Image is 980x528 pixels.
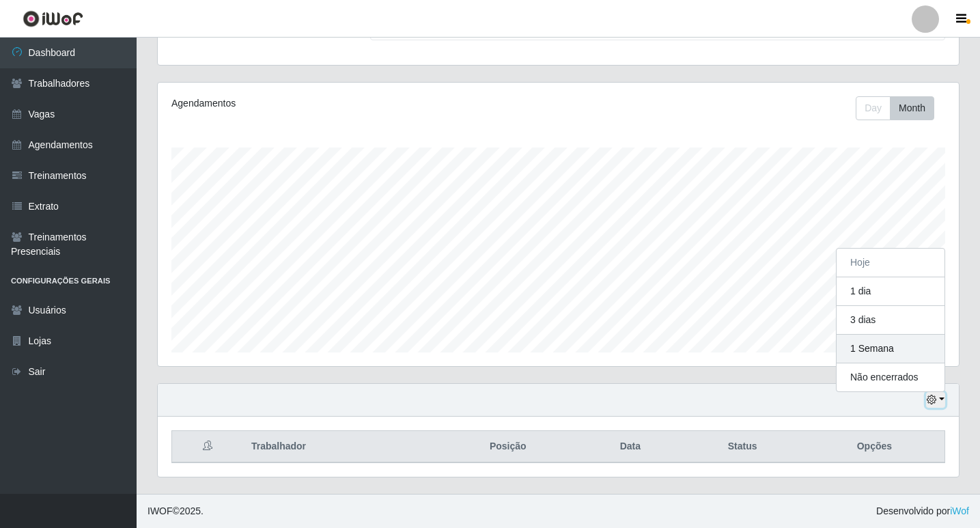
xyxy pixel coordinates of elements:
[837,306,944,335] button: 3 dias
[580,431,680,463] th: Data
[837,363,944,391] button: Não encerrados
[436,431,580,463] th: Posição
[171,96,482,111] div: Agendamentos
[890,96,934,120] button: Month
[23,10,83,27] img: CoreUI Logo
[837,277,944,306] button: 1 dia
[876,504,969,518] span: Desenvolvido por
[804,431,945,463] th: Opções
[950,505,969,516] a: iWof
[837,249,944,277] button: Hoje
[856,96,934,120] div: First group
[681,431,804,463] th: Status
[837,335,944,363] button: 1 Semana
[856,96,945,120] div: Toolbar with button groups
[148,504,204,518] span: © 2025 .
[243,431,436,463] th: Trabalhador
[148,505,173,516] span: IWOF
[856,96,891,120] button: Day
